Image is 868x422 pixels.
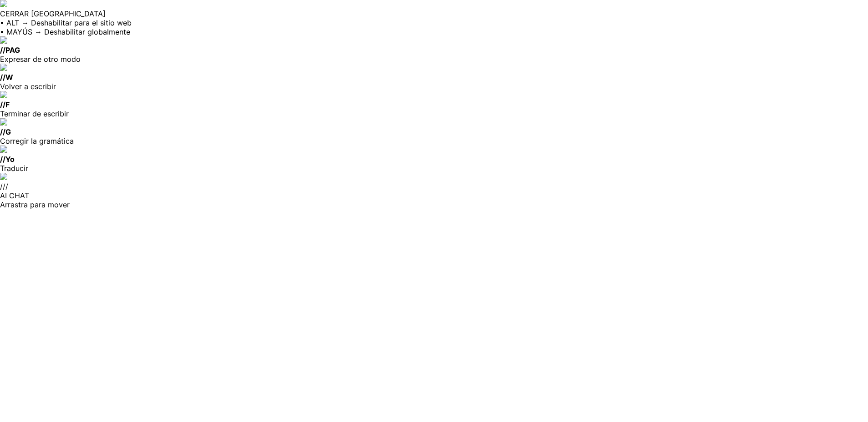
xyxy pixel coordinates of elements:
font: G [5,127,11,136]
font: / [5,182,8,191]
font: W [5,73,13,82]
font: PAG [5,45,20,55]
font: F [5,100,10,109]
font: Yo [5,155,15,164]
